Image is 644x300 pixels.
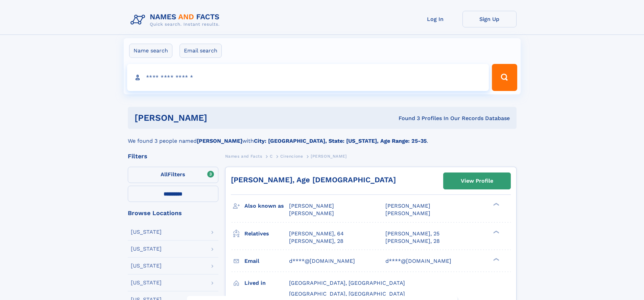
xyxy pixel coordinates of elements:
[225,152,262,160] a: Names and Facts
[270,154,273,159] span: C
[289,237,343,245] a: [PERSON_NAME], 28
[462,11,517,27] a: Sign Up
[311,154,347,159] span: [PERSON_NAME]
[408,11,462,27] a: Log In
[280,154,303,159] span: Cirencione
[131,246,162,252] div: [US_STATE]
[492,202,500,207] div: ❯
[161,171,168,178] span: All
[289,291,405,297] span: [GEOGRAPHIC_DATA], [GEOGRAPHIC_DATA]
[128,210,218,216] div: Browse Locations
[270,152,273,160] a: C
[127,64,489,91] input: search input
[131,229,162,235] div: [US_STATE]
[231,176,396,184] a: [PERSON_NAME], Age [DEMOGRAPHIC_DATA]
[289,280,405,286] span: [GEOGRAPHIC_DATA], [GEOGRAPHIC_DATA]
[289,230,344,237] a: [PERSON_NAME], 64
[385,230,439,237] a: [PERSON_NAME], 25
[244,228,289,239] h3: Relatives
[254,138,427,144] b: City: [GEOGRAPHIC_DATA], State: [US_STATE], Age Range: 25-35
[444,173,510,189] a: View Profile
[197,138,242,144] b: [PERSON_NAME]
[289,203,334,209] span: [PERSON_NAME]
[244,277,289,289] h3: Lived in
[303,115,510,122] div: Found 3 Profiles In Our Records Database
[128,153,218,159] div: Filters
[131,280,162,285] div: [US_STATE]
[244,200,289,212] h3: Also known as
[385,237,440,245] a: [PERSON_NAME], 28
[244,255,289,267] h3: Email
[129,44,172,58] label: Name search
[280,152,303,160] a: Cirencione
[492,257,500,261] div: ❯
[289,210,334,216] span: [PERSON_NAME]
[128,11,225,29] img: Logo Names and Facts
[461,173,493,189] div: View Profile
[128,167,218,183] label: Filters
[385,210,430,216] span: [PERSON_NAME]
[180,44,222,58] label: Email search
[131,263,162,269] div: [US_STATE]
[135,114,303,122] h1: [PERSON_NAME]
[492,230,500,234] div: ❯
[128,129,517,145] div: We found 3 people named with .
[492,64,517,91] button: Search Button
[385,203,430,209] span: [PERSON_NAME]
